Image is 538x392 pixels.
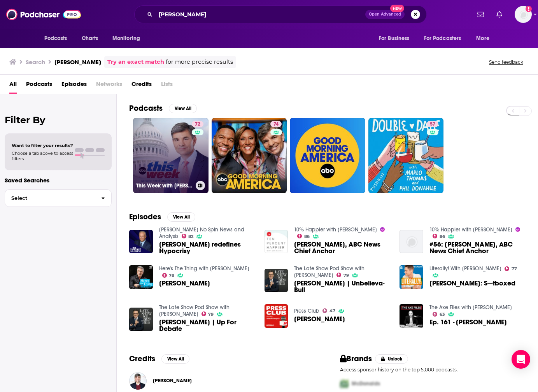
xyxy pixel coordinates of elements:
[294,316,345,322] a: George Stephanopoulos
[322,308,335,313] a: 47
[129,354,189,364] a: CreditsView All
[474,8,487,21] a: Show notifications dropdown
[159,319,255,332] a: George Stephanopoulos | Up For Debate
[294,265,365,278] a: The Late Show Pod Show with Stephen Colbert
[54,58,101,66] h3: [PERSON_NAME]
[340,354,372,364] h2: Brands
[419,31,473,46] button: open menu
[159,241,255,254] a: George Stephanopoulos redefines Hypocrisy
[129,308,153,331] a: George Stephanopoulos | Up For Debate
[329,309,335,313] span: 47
[512,267,517,271] span: 77
[167,212,195,222] button: View All
[373,31,419,46] button: open menu
[400,230,423,254] img: #56: George Stephanopoulos, ABC News Chief Anchor
[129,212,195,222] a: EpisodesView All
[107,58,164,66] a: Try an exact match
[297,234,310,238] a: 86
[424,33,461,44] span: For Podcasters
[365,10,405,19] button: Open AdvancedNew
[440,235,445,238] span: 86
[429,304,512,311] a: The Axe Files with David Axelrod
[265,269,288,292] img: George Stephanopoulos | Unbelieva-Bull
[202,311,214,316] a: 79
[505,266,517,271] a: 77
[337,376,352,392] img: First Pro Logo
[5,189,112,207] button: Select
[129,372,147,390] img: George Stephanopoulos
[512,350,530,369] div: Open Intercom Messenger
[96,78,122,94] span: Networks
[270,121,282,127] a: 74
[26,78,52,94] a: Podcasts
[343,274,349,277] span: 79
[429,280,515,287] a: George Stephanopoulos: S—tboxed
[61,78,87,94] a: Episodes
[159,304,230,317] a: The Late Show Pod Show with Stephen Colbert
[161,354,189,364] button: View All
[133,118,209,193] a: 72This Week with [PERSON_NAME]
[82,33,98,44] span: Charts
[131,78,152,94] a: Credits
[129,265,153,289] img: George Stephanopoulos
[487,59,526,65] button: Send feedback
[430,121,435,128] span: 57
[159,280,210,287] span: [PERSON_NAME]
[156,8,365,21] input: Search podcasts, credits, & more...
[294,280,390,293] span: [PERSON_NAME] | Unbelieva-Bull
[336,273,349,277] a: 79
[515,6,532,23] img: User Profile
[5,177,112,184] p: Saved Searches
[5,114,112,126] h2: Filter By
[493,8,505,21] a: Show notifications dropdown
[294,308,319,314] a: Press Club
[400,265,423,289] a: George Stephanopoulos: S—tboxed
[153,378,192,384] span: [PERSON_NAME]
[44,33,67,44] span: Podcasts
[26,58,45,66] h3: Search
[429,241,526,254] a: #56: George Stephanopoulos, ABC News Chief Anchor
[208,313,214,316] span: 79
[136,182,193,189] h3: This Week with [PERSON_NAME]
[129,354,155,364] h2: Credits
[192,121,203,127] a: 72
[166,58,233,66] span: for more precise results
[159,241,255,254] span: [PERSON_NAME] redefines Hypocrisy
[429,226,512,233] a: 10% Happier with Dan Harris
[134,5,427,23] div: Search podcasts, credits, & more...
[129,230,153,254] img: George Stephanopoulos redefines Hypocrisy
[390,5,404,12] span: New
[433,234,445,238] a: 86
[9,78,17,94] span: All
[159,265,249,272] a: Here's The Thing with Alec Baldwin
[107,31,150,46] button: open menu
[265,230,288,254] img: George Stephanopoulos, ABC News Chief Anchor
[294,316,345,322] span: [PERSON_NAME]
[39,31,77,46] button: open menu
[429,280,515,287] span: [PERSON_NAME]: S—tboxed
[195,121,200,128] span: 72
[433,312,445,317] a: 63
[265,304,288,328] a: George Stephanopoulos
[153,378,192,384] a: George Stephanopoulos
[369,12,401,16] span: Open Advanced
[6,7,81,22] img: Podchaser - Follow, Share and Rate Podcasts
[129,103,197,113] a: PodcastsView All
[12,143,73,148] span: Want to filter your results?
[515,6,532,23] span: Logged in as susansaulny
[429,265,501,272] a: Literally! With Rob Lowe
[526,6,532,12] svg: Add a profile image
[273,121,279,128] span: 74
[159,280,210,287] a: George Stephanopoulos
[429,319,507,325] a: Ep. 161 - George Stephanopoulos
[340,367,526,373] p: Access sponsor history on the top 5,000 podcasts.
[375,354,408,364] button: Unlock
[294,241,390,254] span: [PERSON_NAME], ABC News Chief Anchor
